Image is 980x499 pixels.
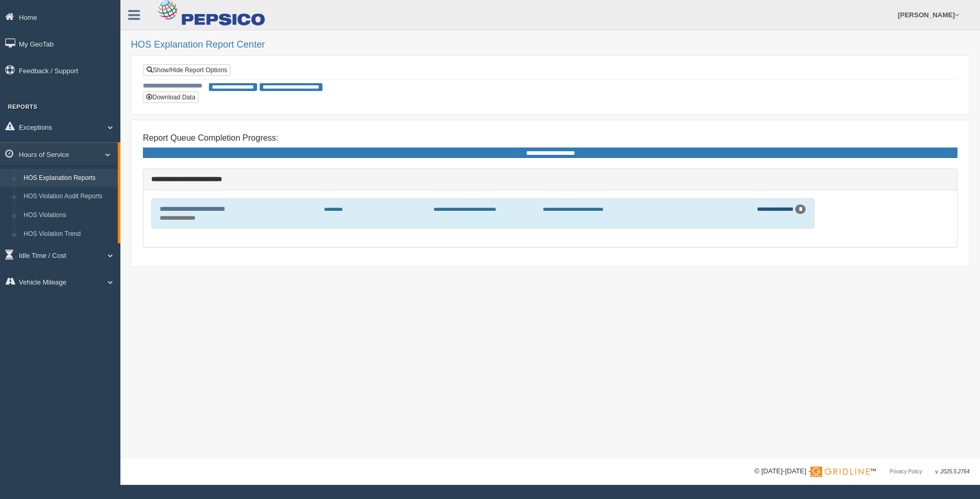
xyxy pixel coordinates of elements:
a: HOS Violation Audit Reports [19,187,118,206]
a: HOS Violations [19,206,118,225]
img: Gridline [810,467,870,477]
button: Download Data [143,92,198,103]
h2: HOS Explanation Report Center [131,40,970,50]
a: HOS Explanation Reports [19,169,118,188]
a: HOS Violation Trend [19,225,118,244]
span: v. 2025.5.2764 [936,469,970,474]
a: Show/Hide Report Options [143,64,230,76]
div: © [DATE]-[DATE] - ™ [754,466,970,477]
h4: Report Queue Completion Progress: [143,133,957,143]
a: Privacy Policy [889,469,922,474]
